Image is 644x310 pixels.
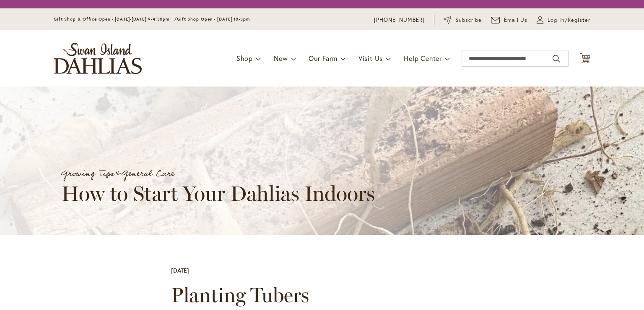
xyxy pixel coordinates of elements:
[274,54,288,63] span: New
[374,16,425,24] a: [PHONE_NUMBER]
[537,16,590,24] a: Log In/Register
[491,16,528,24] a: Email Us
[61,166,114,181] a: Growing Tips
[504,16,528,24] span: Email Us
[236,54,253,63] span: Shop
[548,16,590,24] span: Log In/Register
[404,54,442,63] span: Help Center
[171,283,473,307] h2: Planting Tubers
[54,43,142,74] a: store logo
[358,54,383,63] span: Visit Us
[171,266,189,275] div: [DATE]
[444,16,482,24] a: Subscribe
[177,16,250,22] span: Gift Shop Open - [DATE] 10-3pm
[309,54,337,63] span: Our Farm
[122,166,174,181] a: General Care
[455,16,482,24] span: Subscribe
[61,166,598,181] div: &
[61,181,464,206] h1: How to Start Your Dahlias Indoors
[54,16,177,22] span: Gift Shop & Office Open - [DATE]-[DATE] 9-4:30pm /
